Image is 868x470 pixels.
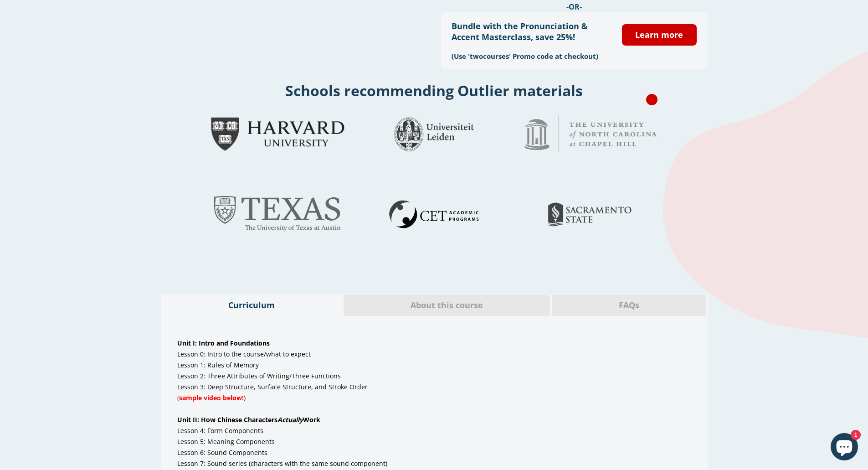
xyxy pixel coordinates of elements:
[177,350,311,358] span: Lesson 0: Intro to the course/what to expect
[177,459,387,468] span: Lesson 7: Sound series (characters with the same sound component)
[177,426,263,435] span: Lesson 4: Form Components
[622,24,697,46] a: Learn more
[277,415,303,424] em: Actually
[177,382,254,391] span: Lesson 3: Deep Structure
[254,382,368,391] span: , Surface Structure, and Stroke Order
[179,393,244,402] span: sample video below!
[350,300,543,311] span: About this course
[177,415,320,424] span: Unit II: How Chinese Characters Work
[177,437,275,446] span: Lesson 5: Meaning Components
[559,300,699,311] span: FAQs
[452,21,608,42] h3: Bundle with the Pronunciation & Accent Masterclass, save 25%!
[177,448,267,457] span: Lesson 6: Sound Components
[168,300,335,311] span: Curriculum
[828,433,861,463] inbox-online-store-chat: Shopify online store chat
[177,393,246,402] span: (
[177,361,341,380] span: Lesson 1: Rules of Memory Lesson 2: Three Attributes of Writing/Three Functions
[566,2,582,12] span: -OR-
[177,339,270,347] span: Unit I: Intro and Foundations
[452,52,608,61] h3: (Use 'twocourses' Promo code at checkout)
[244,393,246,402] span: )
